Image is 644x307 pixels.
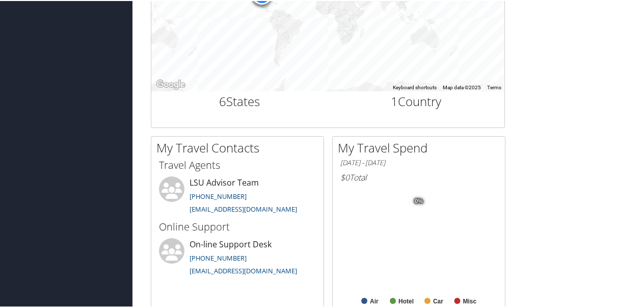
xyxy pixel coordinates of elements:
h2: My Travel Spend [338,138,505,156]
tspan: 0% [415,197,423,203]
a: [EMAIL_ADDRESS][DOMAIN_NAME] [190,265,297,274]
h6: Total [340,171,497,182]
span: Map data ©2025 [443,84,481,89]
span: 6 [219,92,226,109]
a: Terms (opens in new tab) [487,84,501,89]
h6: [DATE] - [DATE] [340,157,497,167]
h3: Online Support [159,219,316,233]
span: 1 [391,92,398,109]
a: [PHONE_NUMBER] [190,191,247,200]
span: $0 [340,171,350,182]
h2: My Travel Contacts [156,138,324,156]
li: LSU Advisor Team [154,175,321,217]
text: Hotel [398,297,414,304]
li: On-line Support Desk [154,237,321,279]
text: Misc [463,297,477,304]
a: [EMAIL_ADDRESS][DOMAIN_NAME] [190,203,297,213]
text: Air [370,297,379,304]
text: Car [433,297,443,304]
a: Open this area in Google Maps (opens a new window) [154,77,187,90]
a: [PHONE_NUMBER] [190,252,247,262]
h3: Travel Agents [159,157,316,171]
h2: States [159,92,320,109]
h2: Country [336,92,497,109]
img: Google [154,77,187,90]
button: Keyboard shortcuts [393,83,437,90]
